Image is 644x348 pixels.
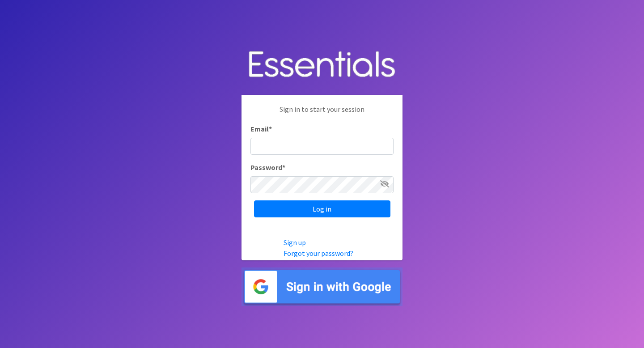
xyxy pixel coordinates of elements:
[282,163,285,172] abbr: required
[284,249,353,258] a: Forgot your password?
[241,42,402,88] img: Human Essentials
[250,104,394,123] p: Sign in to start your session
[241,267,402,306] img: Sign in with Google
[284,238,306,247] a: Sign up
[250,123,272,134] label: Email
[254,200,390,217] input: Log in
[269,124,272,133] abbr: required
[250,162,285,173] label: Password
